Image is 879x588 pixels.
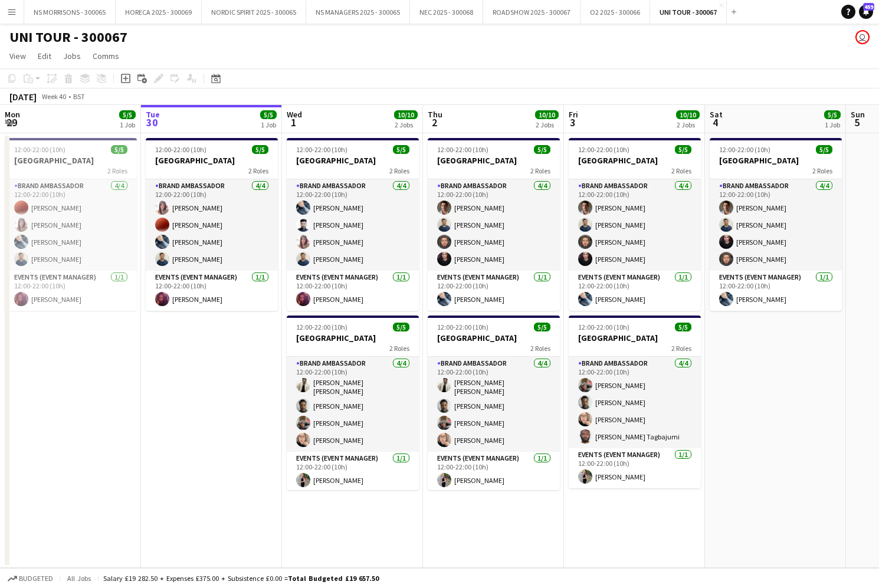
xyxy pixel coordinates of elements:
[287,179,419,271] app-card-role: Brand Ambassador4/412:00-22:00 (10h)[PERSON_NAME][PERSON_NAME][PERSON_NAME][PERSON_NAME]
[19,574,53,583] span: Budgeted
[9,28,127,46] h1: UNI TOUR - 300067
[825,120,840,129] div: 1 Job
[9,91,37,103] div: [DATE]
[146,109,160,120] span: Tue
[569,333,701,343] h3: [GEOGRAPHIC_DATA]
[437,323,488,331] span: 12:00-22:00 (10h)
[107,166,127,175] span: 2 Roles
[849,116,865,129] span: 5
[719,145,770,154] span: 12:00-22:00 (10h)
[534,145,550,154] span: 5/5
[578,323,629,331] span: 12:00-22:00 (10h)
[428,316,560,490] app-job-card: 12:00-22:00 (10h)5/5[GEOGRAPHIC_DATA]2 RolesBrand Ambassador4/412:00-22:00 (10h)[PERSON_NAME] [PE...
[6,572,55,585] button: Budgeted
[5,138,137,311] div: 12:00-22:00 (10h)5/5[GEOGRAPHIC_DATA]2 RolesBrand Ambassador4/412:00-22:00 (10h)[PERSON_NAME][PER...
[569,179,701,271] app-card-role: Brand Ambassador4/412:00-22:00 (10h)[PERSON_NAME][PERSON_NAME][PERSON_NAME][PERSON_NAME]
[146,138,278,311] div: 12:00-22:00 (10h)5/5[GEOGRAPHIC_DATA]2 RolesBrand Ambassador4/412:00-22:00 (10h)[PERSON_NAME][PER...
[5,179,137,271] app-card-role: Brand Ambassador4/412:00-22:00 (10h)[PERSON_NAME][PERSON_NAME][PERSON_NAME][PERSON_NAME]
[578,145,629,154] span: 12:00-22:00 (10h)
[710,179,842,271] app-card-role: Brand Ambassador4/412:00-22:00 (10h)[PERSON_NAME][PERSON_NAME][PERSON_NAME][PERSON_NAME]
[287,316,419,490] app-job-card: 12:00-22:00 (10h)5/5[GEOGRAPHIC_DATA]2 RolesBrand Ambassador4/412:00-22:00 (10h)[PERSON_NAME] [PE...
[410,1,483,24] button: NEC 2025 - 300068
[855,30,870,44] app-user-avatar: Closer Payroll
[58,48,86,64] a: Jobs
[248,166,268,175] span: 2 Roles
[285,116,302,129] span: 1
[534,323,550,331] span: 5/5
[428,138,560,311] app-job-card: 12:00-22:00 (10h)5/5[GEOGRAPHIC_DATA]2 RolesBrand Ambassador4/412:00-22:00 (10h)[PERSON_NAME][PER...
[63,51,81,61] span: Jobs
[146,271,278,311] app-card-role: Events (Event Manager)1/112:00-22:00 (10h)[PERSON_NAME]
[580,1,650,24] button: O2 2025 - 300066
[393,145,409,154] span: 5/5
[394,110,418,119] span: 10/10
[437,145,488,154] span: 12:00-22:00 (10h)
[710,155,842,166] h3: [GEOGRAPHIC_DATA]
[261,120,276,129] div: 1 Job
[710,271,842,311] app-card-role: Events (Event Manager)1/112:00-22:00 (10h)[PERSON_NAME]
[88,48,124,64] a: Comms
[708,116,723,129] span: 4
[287,138,419,311] app-job-card: 12:00-22:00 (10h)5/5[GEOGRAPHIC_DATA]2 RolesBrand Ambassador4/412:00-22:00 (10h)[PERSON_NAME][PER...
[710,109,723,120] span: Sat
[569,271,701,311] app-card-role: Events (Event Manager)1/112:00-22:00 (10h)[PERSON_NAME]
[146,155,278,166] h3: [GEOGRAPHIC_DATA]
[483,1,580,24] button: ROADSHOW 2025 - 300067
[296,323,347,331] span: 12:00-22:00 (10h)
[103,574,379,583] div: Salary £19 282.50 + Expenses £375.00 + Subsistence £0.00 =
[73,92,85,101] div: BST
[677,120,699,129] div: 2 Jobs
[569,138,701,311] app-job-card: 12:00-22:00 (10h)5/5[GEOGRAPHIC_DATA]2 RolesBrand Ambassador4/412:00-22:00 (10h)[PERSON_NAME][PER...
[3,116,20,129] span: 29
[675,145,691,154] span: 5/5
[428,109,442,120] span: Thu
[675,323,691,331] span: 5/5
[428,357,560,452] app-card-role: Brand Ambassador4/412:00-22:00 (10h)[PERSON_NAME] [PERSON_NAME][PERSON_NAME][PERSON_NAME][PERSON_...
[530,344,550,353] span: 2 Roles
[389,344,409,353] span: 2 Roles
[671,166,691,175] span: 2 Roles
[569,448,701,488] app-card-role: Events (Event Manager)1/112:00-22:00 (10h)[PERSON_NAME]
[33,48,56,64] a: Edit
[851,109,865,120] span: Sun
[863,3,874,11] span: 459
[536,120,558,129] div: 2 Jobs
[5,155,137,166] h3: [GEOGRAPHIC_DATA]
[812,166,832,175] span: 2 Roles
[569,316,701,488] app-job-card: 12:00-22:00 (10h)5/5[GEOGRAPHIC_DATA]2 RolesBrand Ambassador4/412:00-22:00 (10h)[PERSON_NAME][PER...
[65,574,93,583] span: All jobs
[671,344,691,353] span: 2 Roles
[428,155,560,166] h3: [GEOGRAPHIC_DATA]
[252,145,268,154] span: 5/5
[535,110,559,119] span: 10/10
[287,452,419,492] app-card-role: Events (Event Manager)1/112:00-22:00 (10h)[PERSON_NAME]
[567,116,578,129] span: 3
[144,116,160,129] span: 30
[395,120,417,129] div: 2 Jobs
[14,145,65,154] span: 12:00-22:00 (10h)
[146,179,278,271] app-card-role: Brand Ambassador4/412:00-22:00 (10h)[PERSON_NAME][PERSON_NAME][PERSON_NAME][PERSON_NAME]
[260,110,277,119] span: 5/5
[5,109,20,120] span: Mon
[306,1,410,24] button: NS MANAGERS 2025 - 300065
[24,1,116,24] button: NS MORRISONS - 300065
[710,138,842,311] app-job-card: 12:00-22:00 (10h)5/5[GEOGRAPHIC_DATA]2 RolesBrand Ambassador4/412:00-22:00 (10h)[PERSON_NAME][PER...
[859,5,873,19] a: 459
[39,92,68,101] span: Week 40
[428,333,560,343] h3: [GEOGRAPHIC_DATA]
[111,145,127,154] span: 5/5
[5,271,137,311] app-card-role: Events (Event Manager)1/112:00-22:00 (10h)[PERSON_NAME]
[287,357,419,452] app-card-role: Brand Ambassador4/412:00-22:00 (10h)[PERSON_NAME] [PERSON_NAME][PERSON_NAME][PERSON_NAME][PERSON_...
[116,1,202,24] button: HORECA 2025 - 300069
[287,109,302,120] span: Wed
[426,116,442,129] span: 2
[119,110,136,119] span: 5/5
[287,155,419,166] h3: [GEOGRAPHIC_DATA]
[676,110,700,119] span: 10/10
